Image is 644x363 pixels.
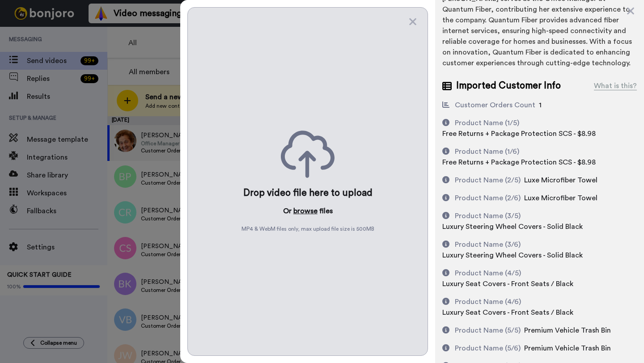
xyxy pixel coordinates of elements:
[442,223,583,230] span: Luxury Steering Wheel Covers - Solid Black
[455,325,521,336] div: Product Name (5/5)
[455,193,521,203] div: Product Name (2/6)
[442,309,573,316] span: Luxury Seat Covers - Front Seats / Black
[455,146,519,157] div: Product Name (1/6)
[293,206,318,216] button: browse
[455,343,521,354] div: Product Name (5/6)
[455,268,521,279] div: Product Name (4/5)
[455,100,535,110] div: Customer Orders Count
[241,225,374,232] span: MP4 & WebM files only, max upload file size is 500 MB
[539,101,542,109] span: 1
[524,345,611,352] span: Premium Vehicle Trash Bin
[594,80,637,91] div: What is this?
[442,252,583,259] span: Luxury Steering Wheel Covers - Solid Black
[243,187,373,199] div: Drop video file here to upload
[455,239,521,250] div: Product Name (3/6)
[442,159,596,166] span: Free Returns + Package Protection SCS - $8.98
[442,280,573,287] span: Luxury Seat Covers - Front Seats / Black
[442,130,596,137] span: Free Returns + Package Protection SCS - $8.98
[455,118,519,128] div: Product Name (1/5)
[524,194,597,202] span: Luxe Microfiber Towel
[524,177,597,184] span: Luxe Microfiber Towel
[524,327,611,334] span: Premium Vehicle Trash Bin
[455,211,521,221] div: Product Name (3/5)
[283,206,333,216] p: Or files
[455,175,521,186] div: Product Name (2/5)
[455,296,521,307] div: Product Name (4/6)
[456,79,561,93] span: Imported Customer Info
